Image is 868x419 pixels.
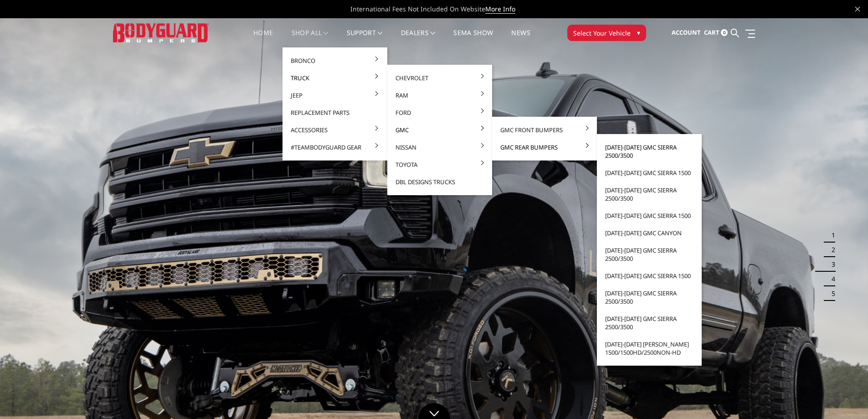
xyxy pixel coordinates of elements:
a: DBL Designs Trucks [391,173,488,191]
span: 0 [721,29,728,36]
a: [DATE]-[DATE] GMC Sierra 2500/3500 [601,181,698,207]
a: [DATE]-[DATE] GMC Sierra 2500/3500 [601,310,698,336]
a: Truck [286,69,384,87]
a: Home [253,30,273,47]
a: #TeamBodyguard Gear [286,139,384,156]
button: 5 of 5 [826,286,835,301]
a: Jeep [286,87,384,104]
a: Bronco [286,52,384,69]
button: 3 of 5 [826,257,835,272]
button: Select Your Vehicle [567,25,646,41]
iframe: Chat Widget [822,375,868,419]
img: BODYGUARD BUMPERS [113,23,209,42]
span: ▾ [637,28,640,37]
a: [DATE]-[DATE] GMC Sierra 2500/3500 [601,139,698,164]
a: Account [672,21,701,45]
a: shop all [292,30,329,47]
a: [DATE]-[DATE] GMC Sierra 1500 [601,207,698,224]
a: Click to Down [418,403,450,419]
a: More Info [485,5,515,14]
a: [DATE]-[DATE] GMC Sierra 1500 [601,164,698,181]
a: [DATE]-[DATE] GMC Canyon [601,224,698,242]
button: 1 of 5 [826,228,835,243]
a: GMC Rear Bumpers [496,139,593,156]
a: Cart 0 [704,21,728,45]
a: [DATE]-[DATE] GMC Sierra 1500 [601,267,698,285]
a: Chevrolet [391,69,488,87]
a: News [511,30,530,47]
a: GMC Front Bumpers [496,121,593,139]
button: 4 of 5 [826,272,835,286]
a: Dealers [401,30,436,47]
a: [DATE]-[DATE] GMC Sierra 2500/3500 [601,285,698,310]
a: Ram [391,87,488,104]
a: Nissan [391,139,488,156]
a: Replacement Parts [286,104,384,121]
a: Ford [391,104,488,121]
a: GMC [391,121,488,139]
a: [DATE]-[DATE] GMC Sierra 2500/3500 [601,242,698,267]
a: Toyota [391,156,488,173]
a: Support [347,30,383,47]
a: Accessories [286,121,384,139]
a: SEMA Show [453,30,493,47]
span: Select Your Vehicle [573,28,631,38]
span: Cart [704,28,719,36]
span: Account [672,28,701,36]
a: [DATE]-[DATE] [PERSON_NAME] 1500/1500HD/2500non-HD [601,336,698,361]
button: 2 of 5 [826,243,835,257]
